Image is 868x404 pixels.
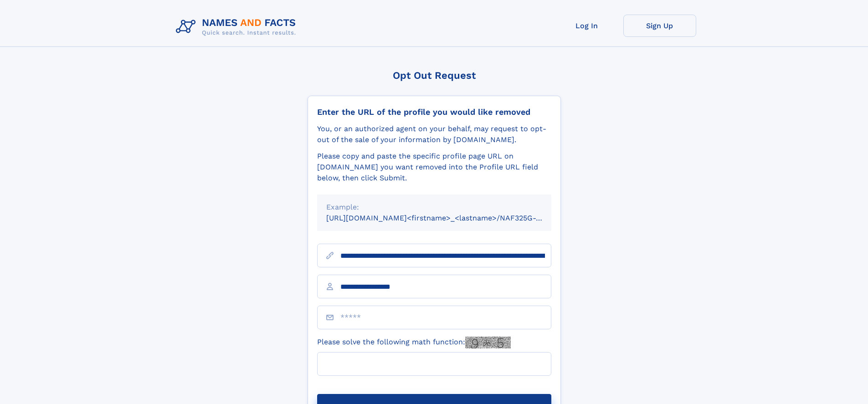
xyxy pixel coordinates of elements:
[326,214,569,222] small: [URL][DOMAIN_NAME]<firstname>_<lastname>/NAF325G-xxxxxxxx
[172,15,303,39] img: Logo Names and Facts
[550,15,623,37] a: Log In
[326,202,542,213] div: Example:
[308,70,561,81] div: Opt Out Request
[317,337,511,348] label: Please solve the following math function:
[317,151,551,184] div: Please copy and paste the specific profile page URL on [DOMAIN_NAME] you want removed into the Pr...
[623,15,696,37] a: Sign Up
[317,107,551,117] div: Enter the URL of the profile you would like removed
[317,123,551,145] div: You, or an authorized agent on your behalf, may request to opt-out of the sale of your informatio...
